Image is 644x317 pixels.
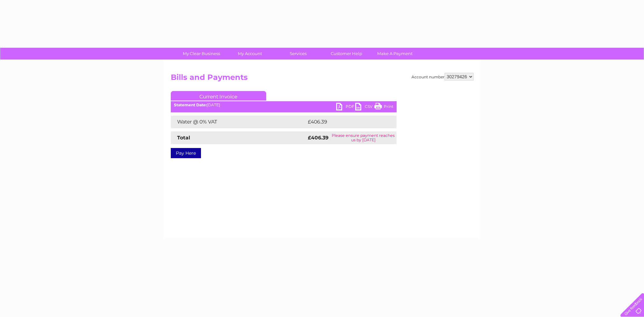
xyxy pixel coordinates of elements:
[177,135,190,141] strong: Total
[330,131,397,144] td: Please ensure payment reaches us by [DATE]
[412,73,474,81] div: Account number
[174,102,207,107] b: Statement Date:
[171,103,397,107] div: [DATE]
[320,48,373,60] a: Customer Help
[374,103,393,112] a: Print
[171,91,266,101] a: Current Invoice
[369,48,421,60] a: Make A Payment
[175,48,228,60] a: My Clear Business
[171,148,201,158] a: Pay Here
[272,48,324,60] a: Services
[308,135,329,141] strong: £406.39
[171,73,474,85] h2: Bills and Payments
[306,116,385,128] td: £406.39
[171,116,306,128] td: Water @ 0% VAT
[355,103,374,112] a: CSV
[336,103,355,112] a: PDF
[224,48,276,60] a: My Account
